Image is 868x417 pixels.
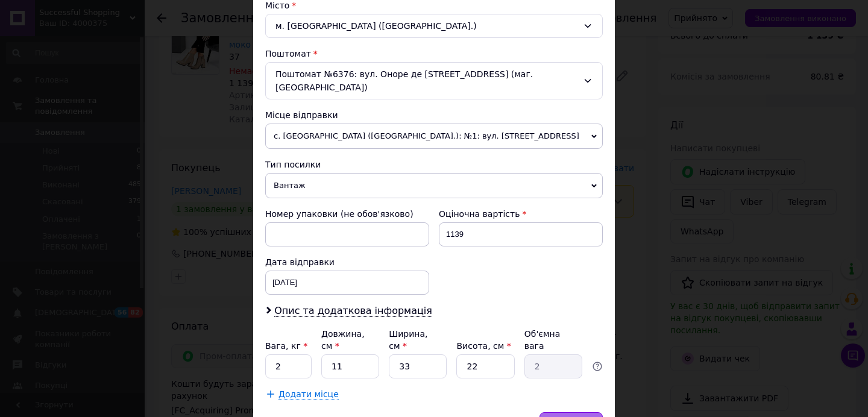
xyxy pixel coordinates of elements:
span: Додати місце [278,389,339,400]
span: Вантаж [265,173,603,198]
div: Поштомат №6376: вул. Оноре де [STREET_ADDRESS] (маг. [GEOGRAPHIC_DATA]) [265,62,603,99]
label: Довжина, см [321,329,365,351]
span: с. [GEOGRAPHIC_DATA] ([GEOGRAPHIC_DATA].): №1: вул. [STREET_ADDRESS] [265,124,603,149]
label: Висота, см [456,341,511,351]
div: м. [GEOGRAPHIC_DATA] ([GEOGRAPHIC_DATA].) [265,14,603,38]
span: Тип посилки [265,160,321,169]
span: Опис та додаткова інформація [274,305,432,317]
div: Об'ємна вага [524,328,582,352]
label: Ширина, см [389,329,427,351]
div: Поштомат [265,48,603,60]
div: Дата відправки [265,256,429,268]
div: Номер упаковки (не обов'язково) [265,208,429,220]
label: Вага, кг [265,341,307,351]
div: Оціночна вартість [439,208,603,220]
span: Місце відправки [265,110,338,120]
